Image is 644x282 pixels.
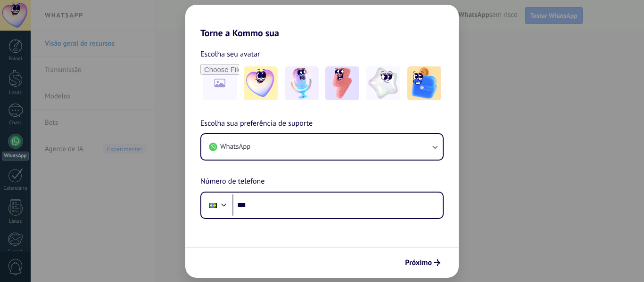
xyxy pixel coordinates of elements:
[407,66,441,100] img: -5.jpeg
[200,176,264,188] span: Número de telefone
[244,66,278,100] img: -1.jpeg
[200,118,313,130] span: Escolha sua preferência de suporte
[200,48,260,60] span: Escolha seu avatar
[185,5,459,39] h2: Torne a Kommo sua
[401,255,445,271] button: Próximo
[405,259,432,266] span: Próximo
[285,66,319,100] img: -2.jpeg
[325,66,359,100] img: -3.jpeg
[201,134,443,160] button: WhatsApp
[366,66,400,100] img: -4.jpeg
[204,195,222,215] div: Brazil: + 55
[220,142,250,152] span: WhatsApp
